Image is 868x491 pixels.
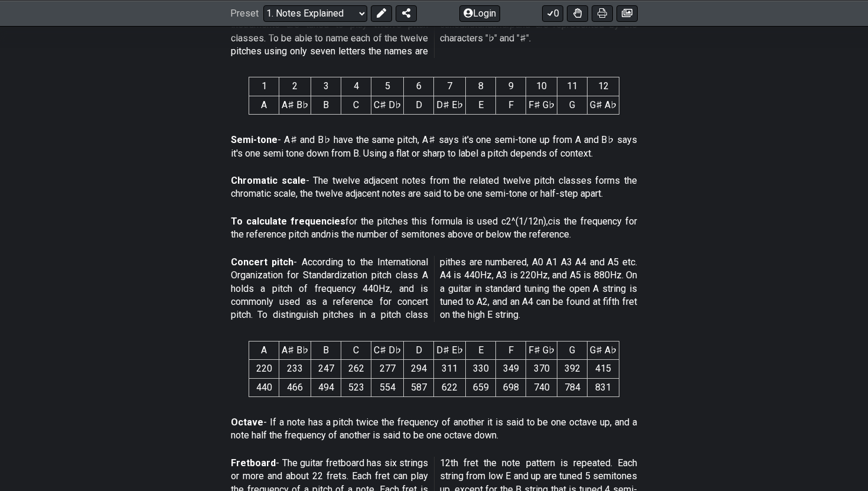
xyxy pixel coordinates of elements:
[526,378,557,396] td: 740
[249,360,279,378] td: 220
[231,175,306,186] strong: Chromatic scale
[341,96,371,114] td: C
[557,360,588,378] td: 392
[496,96,526,114] td: F
[371,5,392,21] button: Edit Preset
[279,360,311,378] td: 233
[341,77,371,96] th: 4
[249,77,279,96] th: 1
[311,360,341,378] td: 247
[311,77,341,96] th: 3
[466,96,496,114] td: E
[496,77,526,96] th: 9
[404,96,434,114] td: D
[588,96,619,114] td: G♯ A♭
[434,96,466,114] td: D♯ E♭
[249,341,279,359] th: A
[557,77,588,96] th: 11
[404,360,434,378] td: 294
[311,96,341,114] td: B
[466,360,496,378] td: 330
[496,341,526,359] th: F
[557,378,588,396] td: 784
[592,5,613,21] button: Print
[263,5,367,21] select: Preset
[279,378,311,396] td: 466
[466,378,496,396] td: 659
[404,378,434,396] td: 587
[588,341,619,359] th: G♯ A♭
[371,360,404,378] td: 277
[279,96,311,114] td: A♯ B♭
[371,341,404,359] th: C♯ D♭
[496,360,526,378] td: 349
[542,5,563,21] button: 0
[231,216,345,227] strong: To calculate frequencies
[231,134,637,160] p: - A♯ and B♭ have the same pitch, A♯ says it's one semi-tone up from A and B♭ says it's one semi t...
[231,417,263,428] strong: Octave
[231,134,278,145] strong: Semi-tone
[396,5,417,21] button: Share Preset
[231,215,637,242] p: for the pitches this formula is used c2^(1/12n), is the frequency for the reference pitch and is ...
[496,378,526,396] td: 698
[279,77,311,96] th: 2
[557,341,588,359] th: G
[371,378,404,396] td: 554
[434,360,466,378] td: 311
[341,378,371,396] td: 523
[434,341,466,359] th: D♯ E♭
[567,5,588,21] button: Toggle Dexterity for all fretkits
[588,360,619,378] td: 415
[526,360,557,378] td: 370
[311,378,341,396] td: 494
[341,341,371,359] th: C
[371,96,404,114] td: C♯ D♭
[434,378,466,396] td: 622
[526,341,557,359] th: F♯ G♭
[548,216,553,227] em: c
[466,77,496,96] th: 8
[526,77,557,96] th: 10
[279,341,311,359] th: A♯ B♭
[341,360,371,378] td: 262
[326,229,331,240] em: n
[231,457,276,469] strong: Fretboard
[231,256,293,268] strong: Concert pitch
[616,5,638,21] button: Create image
[371,77,404,96] th: 5
[231,5,637,58] p: - In western music most instruments are tuned to play twelve pitch classes. To be able to name ea...
[231,256,637,322] p: - According to the International Organization for Standardization pitch class A holds a pitch of ...
[249,378,279,396] td: 440
[311,341,341,359] th: B
[557,96,588,114] td: G
[404,77,434,96] th: 6
[526,96,557,114] td: F♯ G♭
[466,341,496,359] th: E
[231,174,637,201] p: - The twelve adjacent notes from the related twelve pitch classes forms the chromatic scale, the ...
[459,5,500,21] button: Login
[588,77,619,96] th: 12
[434,77,466,96] th: 7
[249,96,279,114] td: A
[588,378,619,396] td: 831
[404,341,434,359] th: D
[231,416,637,443] p: - If a note has a pitch twice the frequency of another it is said to be one octave up, and a note...
[230,8,259,19] span: Preset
